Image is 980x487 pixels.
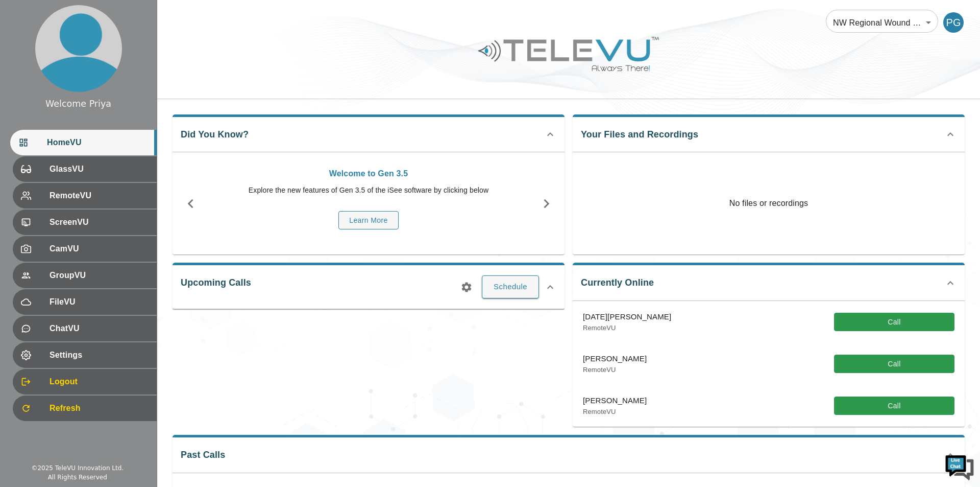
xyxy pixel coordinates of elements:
[50,190,149,202] span: RemoteVU
[338,211,399,230] button: Learn More
[48,473,107,482] div: All Rights Reserved
[583,365,647,375] p: RemoteVU
[50,349,149,361] span: Settings
[13,316,157,341] div: ChatVU
[583,323,671,333] p: RemoteVU
[834,313,954,332] button: Call
[50,243,149,255] span: CamVU
[13,289,157,315] div: FileVU
[13,183,157,208] div: RemoteVU
[31,463,124,473] div: © 2025 TeleVU Innovation Ltd.
[13,210,157,235] div: ScreenVU
[13,396,157,421] div: Refresh
[214,185,523,196] p: Explore the new features of Gen 3.5 of the iSee software by clicking below
[50,269,149,282] span: GroupVU
[50,296,149,308] span: FileVU
[214,168,523,180] p: Welcome to Gen 3.5
[583,353,647,365] p: [PERSON_NAME]
[482,275,539,298] button: Schedule
[35,5,122,92] img: profile.png
[10,130,157,155] div: HomeVU
[13,342,157,368] div: Settings
[50,163,149,175] span: GlassVU
[834,355,954,374] button: Call
[13,263,157,288] div: GroupVU
[50,402,149,414] span: Refresh
[477,33,660,75] img: Logo
[13,369,157,395] div: Logout
[50,216,149,228] span: ScreenVU
[45,97,111,110] div: Welcome Priya
[826,8,938,37] div: NW Regional Wound Care
[50,376,149,388] span: Logout
[50,322,149,335] span: ChatVU
[13,156,157,182] div: GlassVU
[944,451,975,482] img: Chat Widget
[583,395,647,407] p: [PERSON_NAME]
[583,311,671,323] p: [DATE][PERSON_NAME]
[834,397,954,415] button: Call
[943,12,964,33] div: PG
[573,152,965,254] p: No files or recordings
[13,236,157,262] div: CamVU
[47,136,149,149] span: HomeVU
[583,407,647,417] p: RemoteVU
